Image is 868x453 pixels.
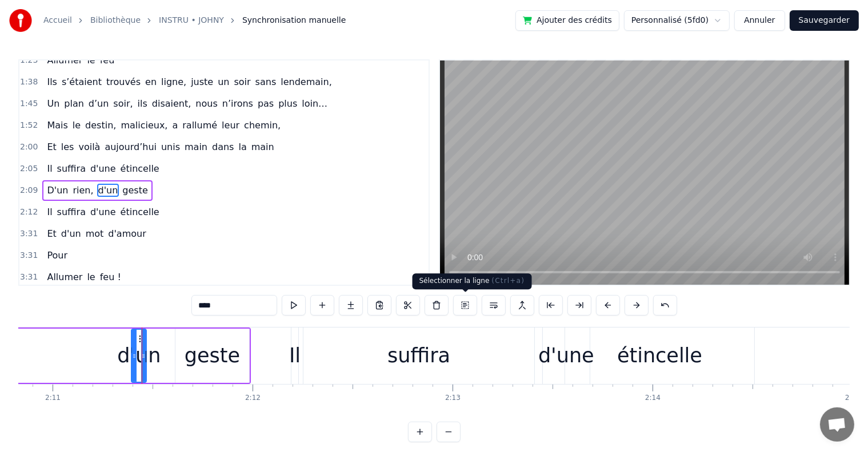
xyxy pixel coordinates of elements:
[20,250,38,261] span: 3:31
[46,54,83,67] span: Allumer
[171,119,179,132] span: a
[645,394,661,403] div: 2:14
[43,15,72,26] a: Accueil
[238,140,248,153] span: la
[46,184,69,197] span: D'un
[103,140,158,153] span: aujourd’hui
[515,10,619,31] button: Ajouter des crédits
[211,140,235,153] span: dans
[84,119,117,132] span: destin,
[63,97,85,110] span: plan
[20,185,38,196] span: 2:09
[56,205,87,219] span: suffira
[60,227,82,240] span: d'un
[46,270,83,284] span: Allumer
[144,75,158,88] span: en
[20,163,38,175] span: 2:05
[117,341,161,371] div: d'un
[185,341,240,371] div: geste
[46,119,69,132] span: Mais
[86,54,96,67] span: le
[445,394,461,403] div: 2:13
[86,270,96,284] span: le
[160,75,187,88] span: ligne,
[279,75,333,88] span: lendemain,
[107,227,147,240] span: d'amour
[20,76,38,88] span: 1:38
[254,75,278,88] span: sans
[160,140,181,153] span: unis
[119,162,161,175] span: étincelle
[242,15,346,26] span: Synchronisation manuelle
[87,97,110,110] span: d’un
[20,272,38,283] span: 3:31
[845,394,861,403] div: 2:15
[245,394,261,403] div: 2:12
[221,97,254,110] span: n’irons
[194,97,218,110] span: nous
[301,97,329,110] span: loin…
[9,9,32,32] img: youka
[221,119,241,132] span: leur
[46,75,58,88] span: Ils
[183,140,209,153] span: main
[99,270,122,284] span: feu !
[190,75,214,88] span: juste
[46,140,57,153] span: Et
[71,119,82,132] span: le
[119,205,161,219] span: étincelle
[617,341,702,371] div: étincelle
[491,277,525,285] span: ( Ctrl+a )
[46,97,61,110] span: Un
[112,97,134,110] span: soir,
[105,75,142,88] span: trouvés
[89,162,117,175] span: d'une
[20,55,38,66] span: 1:23
[538,341,594,371] div: d'une
[60,140,75,153] span: les
[20,228,38,240] span: 3:31
[20,98,38,110] span: 1:45
[181,119,218,132] span: rallumé
[85,227,105,240] span: mot
[233,75,252,88] span: soir
[97,184,119,197] span: d'un
[243,119,282,132] span: chemin,
[90,15,141,26] a: Bibliothèque
[790,10,859,31] button: Sauvegarder
[289,341,301,371] div: Il
[43,15,346,26] nav: breadcrumb
[77,140,101,153] span: voilà
[56,162,87,175] span: suffira
[217,75,230,88] span: un
[387,341,450,371] div: suffira
[20,207,38,218] span: 2:12
[159,15,224,26] a: INSTRU • JOHNY
[20,141,38,153] span: 2:00
[46,227,57,240] span: Et
[45,394,61,403] div: 2:11
[250,140,275,153] span: main
[89,205,117,219] span: d'une
[119,119,169,132] span: malicieux,
[46,205,53,219] span: Il
[20,120,38,131] span: 1:52
[46,162,53,175] span: Il
[61,75,103,88] span: s’étaient
[71,184,94,197] span: rien,
[820,407,854,442] div: Ouvrir le chat
[46,249,69,262] span: Pour
[99,54,116,67] span: feu
[734,10,785,31] button: Annuler
[137,97,149,110] span: ils
[413,273,532,289] div: Sélectionner la ligne
[151,97,193,110] span: disaient,
[257,97,275,110] span: pas
[277,97,298,110] span: plus
[121,184,149,197] span: geste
